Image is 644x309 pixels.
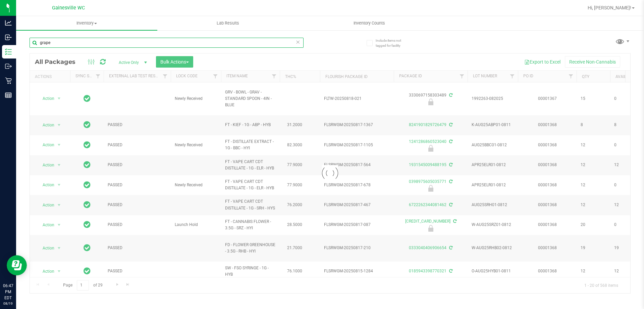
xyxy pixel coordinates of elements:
[30,38,304,48] input: Search Package ID, Item Name, SKU, Lot or Part Number...
[5,34,12,41] inline-svg: Inbound
[16,20,157,26] span: Inventory
[5,48,12,55] inline-svg: Inventory
[7,255,27,275] iframe: Resource center
[588,5,631,10] span: Hi, [PERSON_NAME]!
[16,16,157,30] a: Inventory
[52,5,85,11] span: Gainesville WC
[5,63,12,70] inline-svg: Outbound
[5,20,12,26] inline-svg: Analytics
[3,283,13,301] p: 06:47 PM EDT
[344,20,394,26] span: Inventory Counts
[3,301,13,306] p: 08/19
[5,92,12,99] inline-svg: Reports
[299,16,440,30] a: Inventory Counts
[208,20,248,26] span: Lab Results
[157,16,299,30] a: Lab Results
[296,38,300,46] span: Clear
[5,77,12,84] inline-svg: Retail
[376,38,409,48] span: Include items not tagged for facility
